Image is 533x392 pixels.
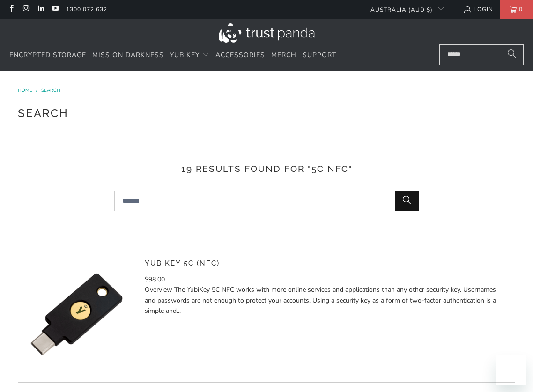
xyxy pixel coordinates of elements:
span: Encrypted Storage [9,51,86,59]
span: Mission Darkness [92,51,164,59]
img: Trust Panda Australia [219,23,315,43]
span: YubiKey [170,51,200,59]
a: Merch [271,44,296,67]
button: Search [395,191,419,211]
summary: YubiKey [170,44,209,67]
span: $98.00 [145,275,165,284]
a: Login [463,4,493,15]
a: Support [303,44,336,67]
a: Trust Panda Australia on Instagram [22,6,30,13]
nav: Translation missing: en.navigation.header.main_nav [9,44,336,67]
button: Search [500,44,524,65]
span: Home [18,87,32,94]
input: Search... [439,44,524,65]
span: Accessories [215,51,265,59]
img: YubiKey 5C (NFC) [18,256,135,373]
a: Search [41,87,60,94]
a: Accessories [215,44,265,67]
h3: 19 results found for "5c nfc" [18,162,515,176]
a: YubiKey 5C (NFC) [145,259,220,267]
span: Support [303,51,336,59]
a: Trust Panda Australia on LinkedIn [37,6,44,13]
iframe: Button to launch messaging window [496,355,526,385]
span: Merch [271,51,296,59]
a: 1300 072 632 [66,4,107,15]
input: Search... [114,191,419,211]
p: Overview The YubiKey 5C NFC works with more online services and applications than any other secur... [145,285,508,316]
span: / [36,87,37,94]
a: Home [18,87,34,94]
a: Trust Panda Australia on YouTube [51,6,59,13]
a: Trust Panda Australia on Facebook [7,6,15,13]
a: Mission Darkness [92,44,164,67]
a: Encrypted Storage [9,44,86,67]
h1: Search [18,103,515,122]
